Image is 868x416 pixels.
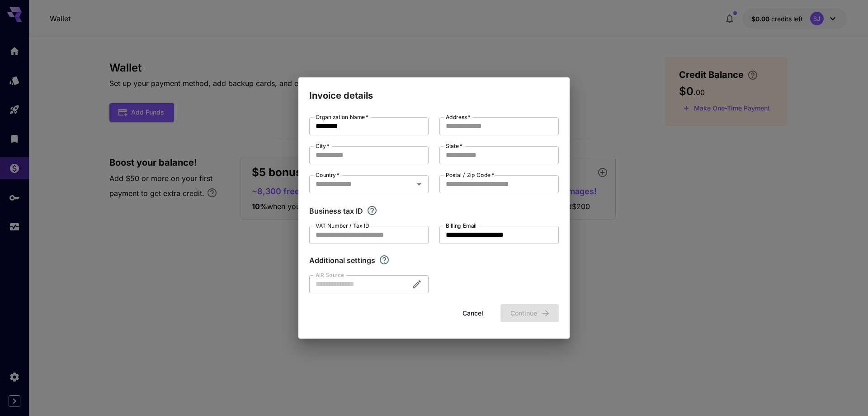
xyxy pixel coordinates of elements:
[367,205,377,216] svg: If you are a business tax registrant, please enter your business tax ID here.
[446,142,462,150] label: State
[316,113,368,121] label: Organization Name
[453,304,493,323] button: Cancel
[413,178,425,191] button: Open
[446,113,471,121] label: Address
[446,171,494,179] label: Postal / Zip Code
[316,271,344,279] label: AIR Source
[316,171,340,179] label: Country
[309,206,363,216] p: Business tax ID
[309,255,375,266] p: Additional settings
[379,254,390,265] svg: Explore additional customization settings
[316,142,330,150] label: City
[316,222,369,230] label: VAT Number / Tax ID
[446,222,476,230] label: Billing Email
[298,77,570,103] h2: Invoice details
